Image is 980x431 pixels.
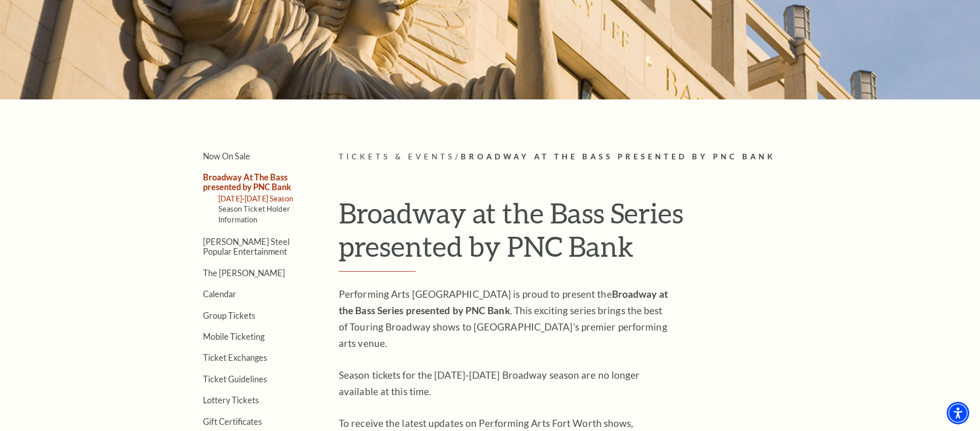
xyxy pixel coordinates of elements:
[339,367,672,400] p: Season tickets for the [DATE]-[DATE] Broadway season are no longer available at this time.
[203,268,285,278] a: The [PERSON_NAME]
[203,332,264,341] a: Mobile Ticketing
[203,417,262,426] a: Gift Certificates
[461,152,775,161] span: Broadway At The Bass presented by PNC Bank
[203,311,255,320] a: Group Tickets
[203,353,267,362] a: Ticket Exchanges
[339,152,455,161] span: Tickets & Events
[339,196,808,272] h1: Broadway at the Bass Series presented by PNC Bank
[203,172,291,192] a: Broadway At The Bass presented by PNC Bank
[203,237,290,256] a: [PERSON_NAME] Steel Popular Entertainment
[203,151,250,161] a: Now On Sale
[203,395,259,405] a: Lottery Tickets
[339,151,808,163] p: /
[218,204,290,223] a: Season Ticket Holder Information
[218,194,293,203] a: [DATE]-[DATE] Season
[339,288,668,316] strong: Broadway at the Bass Series presented by PNC Bank
[947,402,969,424] div: Accessibility Menu
[203,289,236,299] a: Calendar
[339,286,672,352] p: Performing Arts [GEOGRAPHIC_DATA] is proud to present the . This exciting series brings the best ...
[203,374,267,384] a: Ticket Guidelines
